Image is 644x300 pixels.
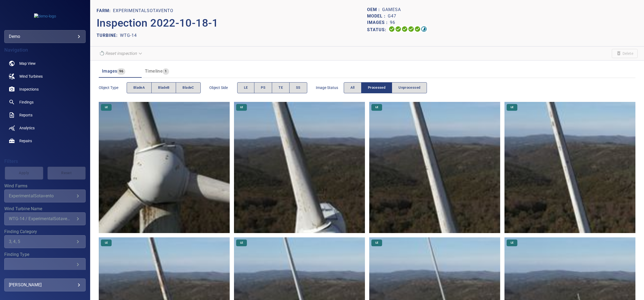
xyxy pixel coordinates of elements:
span: LE [237,241,246,245]
a: map noActive [4,57,86,70]
a: inspections noActive [4,83,86,96]
button: All [344,82,361,93]
span: LE [102,241,111,245]
div: Finding Type [4,258,86,271]
span: Wind Turbines [19,74,43,79]
div: ExperimentalSotavento [9,193,75,198]
span: Object type [99,85,127,90]
span: 96 [117,68,125,74]
em: Reset inspection [105,51,137,56]
p: Gamesa [382,6,401,13]
div: Wind Turbine Name [4,212,86,225]
span: Reports [19,112,32,118]
div: Reset inspection [97,49,145,58]
label: Wind Turbine Name [4,207,86,211]
span: LE [372,241,382,245]
svg: Data Formatted 100% [395,26,401,32]
span: Processed [368,85,385,91]
span: bladeA [133,85,145,91]
p: ExperimentalSotavento [113,8,173,14]
div: WTG-14 / ExperimentalSotavento [9,216,75,221]
div: objectType [127,82,201,93]
div: demo [9,32,81,41]
a: repairs noActive [4,134,86,147]
div: [PERSON_NAME] [9,281,81,289]
svg: Classification 99% [421,26,427,32]
div: Finding Category [4,235,86,248]
span: Map View [19,61,36,66]
span: LE [237,105,246,109]
h4: Filters [4,159,86,164]
span: LE [372,105,382,109]
p: 96 [390,19,395,26]
a: reports noActive [4,109,86,122]
svg: Uploading 100% [389,26,395,32]
span: Unable to delete the inspection due to your user permissions [612,49,638,58]
span: TE [279,85,283,91]
p: Images : [367,19,390,26]
span: 1 [163,68,169,74]
span: LE [102,105,111,109]
span: PS [261,85,265,91]
svg: Selecting 100% [401,26,408,32]
a: findings noActive [4,96,86,109]
button: Processed [361,82,392,93]
span: All [350,85,355,91]
a: windturbines noActive [4,70,86,83]
label: Wind Farms [4,184,86,188]
span: LE [244,85,248,91]
span: SS [296,85,301,91]
p: Model : [367,13,388,19]
h4: Navigation [4,47,86,53]
label: Finding Type [4,252,86,257]
span: Repairs [19,138,32,144]
button: PS [254,82,272,93]
span: Images [102,69,117,74]
span: bladeB [158,85,169,91]
button: TE [272,82,290,93]
p: WTG-14 [120,32,137,39]
label: Finding Category [4,230,86,234]
p: OEM : [367,6,382,13]
span: bladeC [182,85,194,91]
button: bladeB [151,82,176,93]
p: FARM: [97,8,113,14]
span: LE [507,105,517,109]
div: Unable to reset the inspection due to your user permissions [97,49,145,58]
button: LE [237,82,255,93]
p: Status: [367,26,389,34]
span: Unprocessed [398,85,420,91]
span: Timeline [145,69,163,74]
button: bladeC [176,82,200,93]
div: Wind Farms [4,190,86,202]
button: bladeA [127,82,152,93]
svg: ML Processing 100% [408,26,414,32]
p: TURBINE: [97,32,120,39]
button: Unprocessed [392,82,427,93]
p: G47 [388,13,396,19]
span: Inspections [19,87,39,92]
a: analytics noActive [4,122,86,134]
div: objectSide [237,82,307,93]
svg: Matching 100% [414,26,421,32]
span: Analytics [19,125,35,131]
span: Image Status [316,85,344,90]
div: 3, 4, 5 [9,239,75,244]
span: Findings [19,99,34,105]
span: LE [507,241,517,245]
p: Inspection 2022-10-18-1 [97,15,367,31]
button: SS [289,82,307,93]
div: demo [4,30,86,43]
span: Object Side [209,85,237,90]
div: imageStatus [344,82,427,93]
img: demo-logo [34,13,56,19]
